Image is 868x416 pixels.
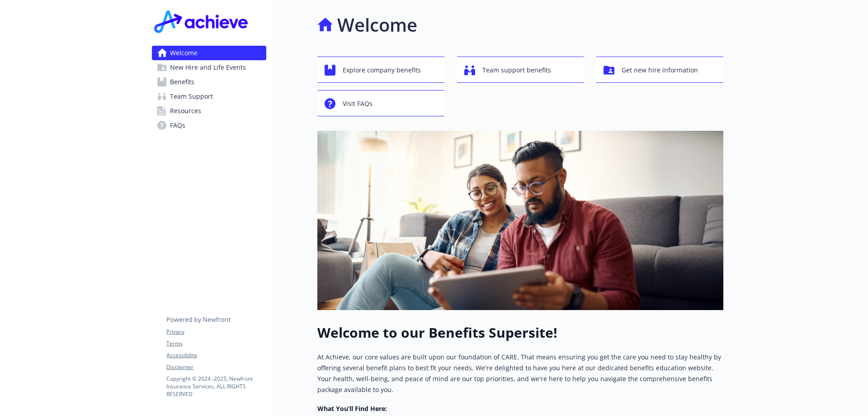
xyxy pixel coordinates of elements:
span: FAQs [170,118,185,133]
button: Explore company benefits [317,57,444,83]
a: Team Support [152,89,266,104]
button: Visit FAQs [317,90,444,116]
a: FAQs [152,118,266,133]
span: Get new hire information [622,62,698,79]
span: Visit FAQs [343,95,373,112]
span: Team support benefits [482,62,551,79]
span: Benefits [170,75,194,89]
a: Disclaimer [166,363,266,371]
img: overview page banner [317,131,723,310]
button: Team support benefits [457,57,584,83]
a: Terms [166,339,266,348]
h1: Welcome to our Benefits Supersite! [317,325,723,341]
a: Welcome [152,46,266,60]
span: Welcome [170,46,198,60]
a: New Hire and Life Events [152,60,266,75]
span: Explore company benefits [343,62,421,79]
p: At Achieve, our core values are built upon our foundation of CARE. That means ensuring you get th... [317,352,723,395]
a: Benefits [152,75,266,89]
span: Team Support [170,89,213,104]
strong: What You’ll Find Here: [317,404,387,413]
h1: Welcome [337,11,417,38]
p: Copyright © 2024 - 2025 , Newfront Insurance Services, ALL RIGHTS RESERVED [166,375,266,398]
a: Privacy [166,328,266,336]
button: Get new hire information [596,57,723,83]
span: Resources [170,104,201,118]
span: New Hire and Life Events [170,60,246,75]
a: Resources [152,104,266,118]
a: Accessibility [166,351,266,359]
